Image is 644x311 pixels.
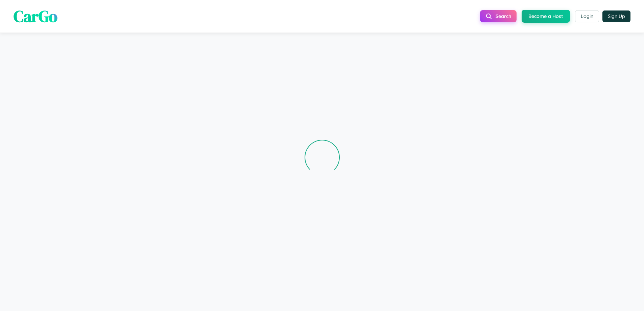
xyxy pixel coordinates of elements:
[14,5,57,27] span: CarGo
[480,10,517,22] button: Search
[496,13,511,19] span: Search
[522,10,570,23] button: Become a Host
[575,10,599,22] button: Login
[602,10,630,22] button: Sign Up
